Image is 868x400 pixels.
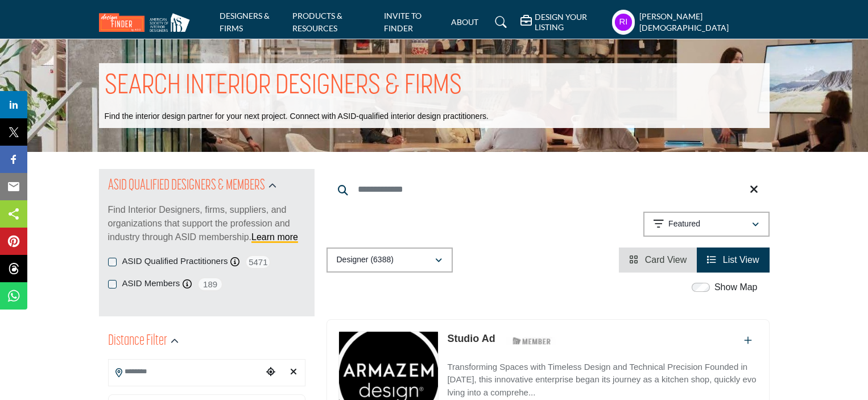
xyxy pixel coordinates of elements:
div: Choose your current location [262,360,279,385]
h2: ASID QUALIFIED DESIGNERS & MEMBERS [108,176,265,196]
div: DESIGN YOUR LISTING [520,12,606,32]
a: DESIGNERS & FIRMS [220,11,270,33]
a: Studio Ad [447,333,495,344]
a: INVITE TO FINDER [384,11,421,33]
button: Designer (6388) [326,248,453,273]
label: ASID Members [122,277,180,290]
li: List View [697,248,769,273]
button: Show hide supplier dropdown [612,10,635,35]
span: 189 [197,277,223,291]
h5: DESIGN YOUR LISTING [535,12,606,32]
h5: [PERSON_NAME][DEMOGRAPHIC_DATA] [639,11,770,33]
div: Clear search location [285,360,302,385]
span: Card View [645,255,687,265]
a: View Card [629,255,687,265]
span: 5471 [245,255,271,269]
p: Find Interior Designers, firms, suppliers, and organizations that support the profession and indu... [108,203,305,244]
button: Featured [643,212,770,237]
h1: SEARCH INTERIOR DESIGNERS & FIRMS [105,69,462,104]
img: ASID Members Badge Icon [506,334,557,348]
p: Designer (6388) [337,254,394,266]
a: ABOUT [451,17,478,27]
label: Show Map [714,281,758,294]
input: ASID Members checkbox [108,280,117,288]
h2: Distance Filter [108,331,167,352]
a: Learn more [251,232,298,242]
span: List View [723,255,759,265]
a: Add To List [744,336,752,345]
label: ASID Qualified Practitioners [122,255,228,268]
li: Card View [619,248,697,273]
a: Search [484,13,514,31]
p: Featured [668,218,700,230]
p: Studio Ad [447,331,495,347]
input: Search Keyword [326,176,770,203]
p: Find the interior design partner for your next project. Connect with ASID-qualified interior desi... [105,111,489,122]
input: Search Location [109,361,262,383]
input: ASID Qualified Practitioners checkbox [108,258,117,266]
a: Transforming Spaces with Timeless Design and Technical Precision Founded in [DATE], this innovati... [447,354,757,399]
p: Transforming Spaces with Timeless Design and Technical Precision Founded in [DATE], this innovati... [447,361,757,399]
img: Site Logo [99,13,196,32]
a: View List [707,255,759,265]
a: PRODUCTS & RESOURCES [292,11,342,33]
